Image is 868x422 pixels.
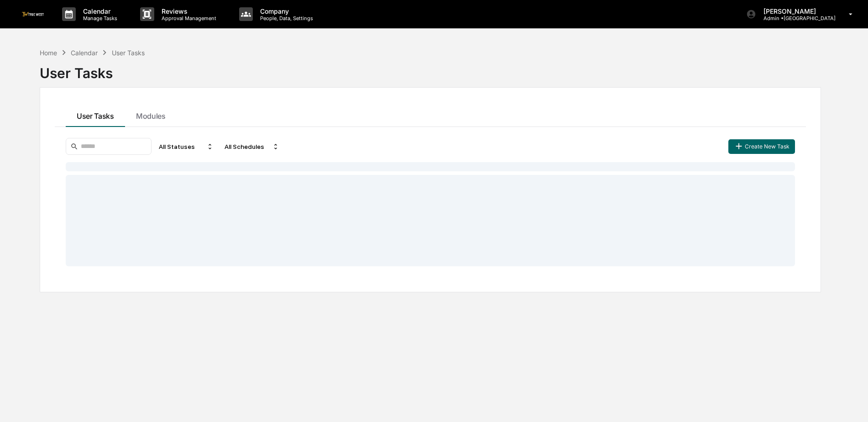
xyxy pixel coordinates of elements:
[756,7,836,15] p: [PERSON_NAME]
[253,7,318,15] p: Company
[756,15,836,21] p: Admin • [GEOGRAPHIC_DATA]
[71,49,98,57] div: Calendar
[40,58,821,81] div: User Tasks
[154,7,221,15] p: Reviews
[155,139,217,154] div: All Statuses
[76,7,122,15] p: Calendar
[221,139,283,154] div: All Schedules
[22,12,44,16] img: logo
[154,15,221,21] p: Approval Management
[253,15,318,21] p: People, Data, Settings
[76,15,122,21] p: Manage Tasks
[125,102,177,127] button: Modules
[728,139,795,154] button: Create New Task
[112,49,145,57] div: User Tasks
[66,102,125,127] button: User Tasks
[40,49,57,57] div: Home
